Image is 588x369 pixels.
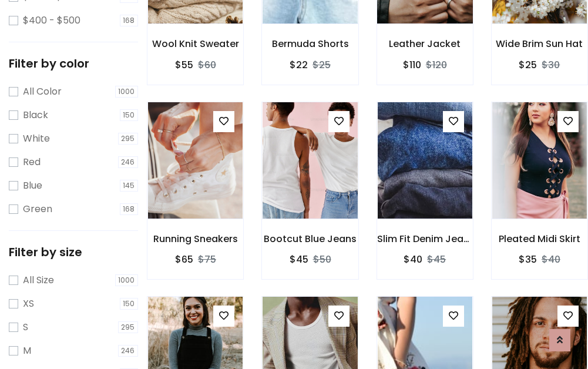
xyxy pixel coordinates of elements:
h5: Filter by color [9,56,138,71]
h6: $25 [519,59,537,71]
del: $45 [427,253,446,266]
h6: $110 [403,59,421,71]
span: 1000 [115,86,139,98]
del: $120 [426,58,447,72]
h6: Wide Brim Sun Hat [492,38,587,49]
label: Blue [23,179,42,193]
label: Green [23,202,52,216]
span: 246 [118,345,139,357]
h6: Leather Jacket [377,38,473,49]
h6: Bermuda Shorts [262,38,358,49]
label: XS [23,297,34,311]
span: 145 [120,180,139,192]
label: All Size [23,273,54,287]
label: S [23,320,28,334]
label: Black [23,108,48,122]
del: $60 [198,58,216,72]
span: 168 [120,203,139,215]
label: M [23,344,31,358]
span: 150 [120,298,139,310]
h5: Filter by size [9,245,138,259]
h6: Wool Knit Sweater [147,38,243,49]
del: $75 [198,253,216,266]
h6: Slim Fit Denim Jeans [377,233,473,244]
h6: Bootcut Blue Jeans [262,233,358,244]
label: Red [23,155,41,169]
h6: $45 [290,254,308,265]
h6: $22 [290,59,308,71]
h6: $35 [519,254,537,265]
h6: Pleated Midi Skirt [492,233,587,244]
label: White [23,132,50,146]
h6: $65 [175,254,193,265]
h6: $40 [404,254,422,265]
span: 246 [118,156,139,168]
del: $25 [313,58,331,72]
label: $400 - $500 [23,14,80,28]
span: 295 [118,133,139,145]
del: $30 [542,58,560,72]
label: All Color [23,85,62,99]
h6: $55 [175,59,193,71]
del: $40 [542,253,560,266]
span: 150 [120,109,139,121]
del: $50 [313,253,331,266]
span: 1000 [115,274,139,286]
h6: Running Sneakers [147,233,243,244]
span: 168 [120,15,139,26]
span: 295 [118,321,139,333]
